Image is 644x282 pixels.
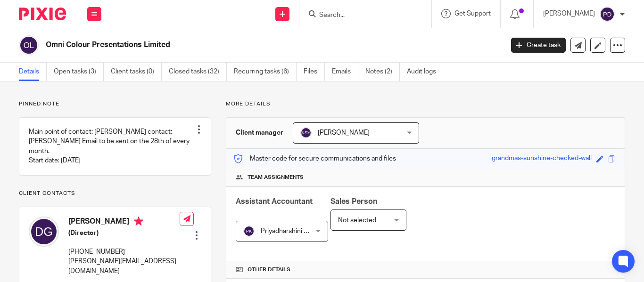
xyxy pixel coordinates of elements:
p: [PHONE_NUMBER] [68,247,180,257]
span: Not selected [338,217,376,224]
span: Assistant Accountant [236,198,313,205]
span: [PERSON_NAME] [318,129,370,136]
a: Emails [332,63,358,81]
span: Other details [248,266,290,274]
p: [PERSON_NAME] [543,9,595,18]
img: Pixie [19,8,66,20]
h4: [PERSON_NAME] [68,217,180,228]
p: Master code for secure communications and files [233,154,396,163]
span: Priyadharshini Kalidass [261,228,328,234]
img: svg%3E [19,35,39,55]
h5: (Director) [68,228,180,238]
a: Audit logs [407,63,443,81]
a: Files [304,63,325,81]
input: Search [318,11,403,20]
p: Client contacts [19,190,211,197]
span: Get Support [454,10,491,17]
span: Team assignments [248,174,304,181]
p: More details [226,100,625,108]
img: svg%3E [600,7,615,22]
i: Primary [134,217,143,226]
p: Pinned note [19,100,211,108]
h3: Client manager [236,128,283,137]
img: svg%3E [300,127,312,138]
a: Details [19,63,47,81]
p: [PERSON_NAME][EMAIL_ADDRESS][DOMAIN_NAME] [68,257,180,276]
img: svg%3E [29,217,59,247]
a: Create task [511,38,566,53]
a: Closed tasks (32) [169,63,227,81]
a: Recurring tasks (6) [234,63,297,81]
a: Client tasks (0) [111,63,162,81]
h2: Omni Colour Presentations Limited [46,40,407,50]
div: grandmas-sunshine-checked-wall [492,153,592,164]
img: svg%3E [243,226,255,237]
a: Open tasks (3) [54,63,104,81]
a: Notes (2) [365,63,400,81]
span: Sales Person [330,198,377,205]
